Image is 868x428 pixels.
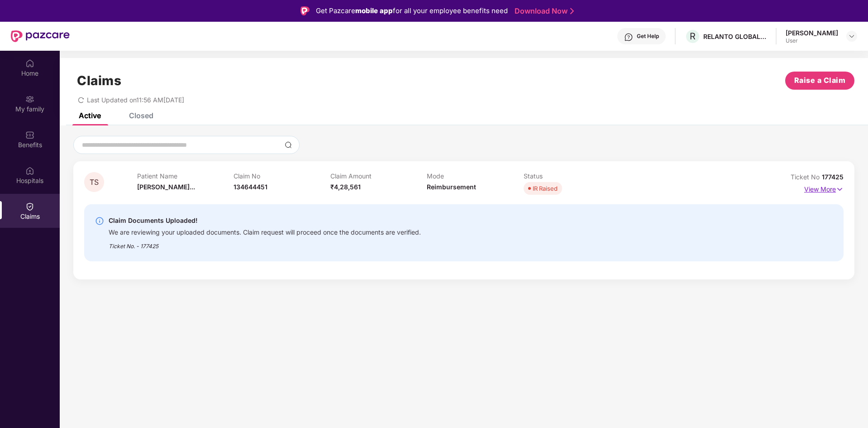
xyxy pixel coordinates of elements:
[77,73,121,88] h1: Claims
[637,33,659,40] div: Get Help
[624,33,633,42] img: svg+xml;base64,PHN2ZyBpZD0iSGVscC0zMngzMiIgeG1sbnM9Imh0dHA6Ly93d3cudzMub3JnLzIwMDAvc3ZnIiB3aWR0aD...
[300,6,310,15] img: Logo
[285,141,292,149] img: svg+xml;base64,PHN2ZyBpZD0iU2VhcmNoLTMyeDMyIiB4bWxucz0iaHR0cDovL3d3dy53My5vcmcvMjAwMC9zdmciIHdpZH...
[25,166,34,175] img: svg+xml;base64,PHN2ZyBpZD0iSG9zcGl0YWxzIiB4bWxucz0iaHR0cDovL3d3dy53My5vcmcvMjAwMC9zdmciIHdpZHRoPS...
[786,29,838,37] div: [PERSON_NAME]
[25,59,34,68] img: svg+xml;base64,PHN2ZyBpZD0iSG9tZSIgeG1sbnM9Imh0dHA6Ly93d3cudzMub3JnLzIwMDAvc3ZnIiB3aWR0aD0iMjAiIG...
[234,183,267,191] span: 134644451
[79,111,101,120] div: Active
[822,173,844,181] span: 177425
[330,183,361,191] span: ₹4,28,561
[804,182,844,194] p: View More
[95,216,104,226] img: svg+xml;base64,PHN2ZyBpZD0iSW5mby0yMHgyMCIgeG1sbnM9Imh0dHA6Ly93d3cudzMub3JnLzIwMDAvc3ZnIiB3aWR0aD...
[109,226,421,236] div: We are reviewing your uploaded documents. Claim request will proceed once the documents are verif...
[109,215,421,226] div: Claim Documents Uploaded!
[703,32,767,41] div: RELANTO GLOBAL PRIVATE LIMITED
[427,172,524,180] p: Mode
[848,33,855,40] img: svg+xml;base64,PHN2ZyBpZD0iRHJvcGRvd24tMzJ4MzIiIHhtbG5zPSJodHRwOi8vd3d3LnczLm9yZy8yMDAwL3N2ZyIgd2...
[137,172,234,180] p: Patient Name
[330,172,427,180] p: Claim Amount
[533,184,558,193] div: IR Raised
[129,111,153,120] div: Closed
[87,96,184,104] span: Last Updated on 11:56 AM[DATE]
[690,31,696,42] span: R
[355,6,393,15] strong: mobile app
[316,5,508,16] div: Get Pazcare for all your employee benefits need
[785,72,854,90] button: Raise a Claim
[25,130,34,139] img: svg+xml;base64,PHN2ZyBpZD0iQmVuZWZpdHMiIHhtbG5zPSJodHRwOi8vd3d3LnczLm9yZy8yMDAwL3N2ZyIgd2lkdGg9Ij...
[11,30,70,42] img: New Pazcare Logo
[25,95,34,104] img: svg+xml;base64,PHN2ZyB3aWR0aD0iMjAiIGhlaWdodD0iMjAiIHZpZXdCb3g9IjAgMCAyMCAyMCIgZmlsbD0ibm9uZSIgeG...
[570,6,574,16] img: Stroke
[90,178,99,186] span: TS
[427,183,476,191] span: Reimbursement
[25,202,34,211] img: svg+xml;base64,PHN2ZyBpZD0iQ2xhaW0iIHhtbG5zPSJodHRwOi8vd3d3LnczLm9yZy8yMDAwL3N2ZyIgd2lkdGg9IjIwIi...
[786,37,838,44] div: User
[791,173,822,181] span: Ticket No
[836,184,844,194] img: svg+xml;base64,PHN2ZyB4bWxucz0iaHR0cDovL3d3dy53My5vcmcvMjAwMC9zdmciIHdpZHRoPSIxNyIgaGVpZ2h0PSIxNy...
[234,172,330,180] p: Claim No
[794,75,846,86] span: Raise a Claim
[109,236,421,250] div: Ticket No. - 177425
[524,172,620,180] p: Status
[515,6,571,16] a: Download Now
[137,183,195,191] span: [PERSON_NAME]...
[78,96,84,104] span: redo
